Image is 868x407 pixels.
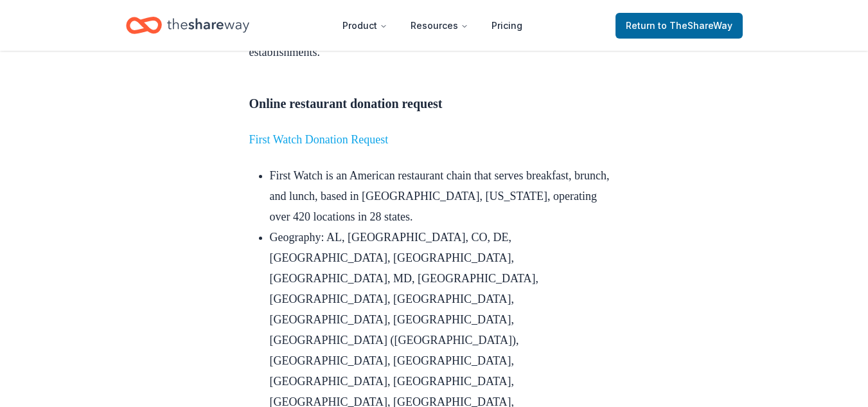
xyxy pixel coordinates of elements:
[481,13,533,39] a: Pricing
[249,93,619,114] h3: Online restaurant donation request
[332,10,533,41] nav: Main
[249,133,389,146] a: First Watch Donation Request
[270,165,619,227] li: First Watch is an American restaurant chain that serves breakfast, brunch, and lunch, based in [G...
[616,13,743,39] a: Returnto TheShareWay
[332,13,398,39] button: Product
[658,20,732,31] span: to TheShareWay
[126,10,249,41] a: Home
[626,18,732,33] span: Return
[400,13,479,39] button: Resources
